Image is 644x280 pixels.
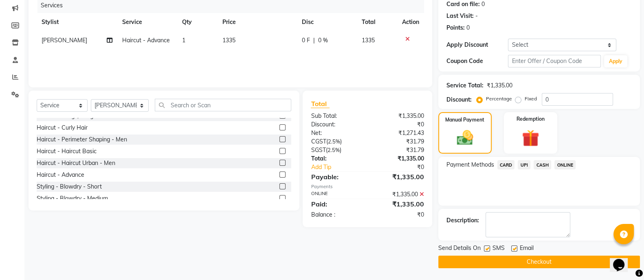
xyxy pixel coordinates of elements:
div: 0 [466,24,470,32]
div: ₹31.79 [367,146,430,154]
div: Apply Discount [446,41,508,49]
div: ₹1,335.00 [367,112,430,120]
label: Redemption [517,115,545,123]
span: CGST [311,138,326,145]
div: Coupon Code [446,57,508,65]
div: Discount: [446,96,472,104]
th: Price [218,13,297,31]
div: ₹1,335.00 [367,154,430,163]
iframe: chat widget [610,247,636,272]
div: ₹0 [367,211,430,219]
div: Haircut - Advance [37,171,84,179]
div: ( ) [305,146,367,154]
div: ONLINE [305,190,367,199]
div: Haircut - Haircut Urban - Men [37,159,115,167]
span: 2.5% [327,138,340,145]
div: Last Visit: [446,12,474,20]
span: 0 % [318,36,328,45]
div: Paid: [305,199,367,209]
span: 2.5% [327,147,339,153]
span: SMS [492,244,505,254]
th: Qty [177,13,217,31]
div: Discount: [305,120,367,129]
span: CASH [534,160,551,169]
div: Description: [446,216,479,225]
label: Percentage [486,95,512,102]
div: ( ) [305,137,367,146]
label: Manual Payment [445,116,484,124]
span: CARD [497,160,515,169]
span: 1335 [222,37,235,44]
span: 1335 [362,37,375,44]
div: ₹0 [378,163,430,171]
th: Total [357,13,397,31]
span: 1 [182,37,185,44]
div: Points: [446,24,465,32]
th: Stylist [37,13,117,31]
div: ₹1,335.00 [367,172,430,182]
a: Add Tip [305,163,378,171]
div: Payable: [305,172,367,182]
div: Styling - Blowdry - Short [37,182,102,191]
span: ONLINE [554,160,576,169]
div: - [475,12,478,20]
img: _cash.svg [452,128,478,147]
button: Checkout [438,256,640,268]
span: UPI [518,160,530,169]
span: 0 F [302,36,310,45]
div: Total: [305,154,367,163]
div: ₹31.79 [367,137,430,146]
div: Styling - Blowdry - Medium [37,194,108,203]
span: Payment Methods [446,161,494,169]
div: Service Total: [446,81,484,90]
th: Service [117,13,177,31]
div: Haircut - Haircut Basic [37,147,97,156]
div: ₹0 [367,120,430,129]
span: Total [311,100,330,108]
img: _gift.svg [517,128,544,149]
div: Haircut - Perimeter Shaping - Men [37,135,127,144]
span: SGST [311,146,325,154]
button: Apply [604,55,627,67]
input: Search or Scan [155,99,291,111]
div: Payments [311,183,424,190]
div: ₹1,271.43 [367,129,430,137]
span: [PERSON_NAME] [42,37,87,44]
div: Balance : [305,211,367,219]
div: ₹1,335.00 [367,199,430,209]
th: Disc [297,13,357,31]
th: Action [397,13,424,31]
span: Send Details On [438,244,481,254]
span: | [313,36,315,45]
div: ₹1,335.00 [487,81,512,90]
div: Net: [305,129,367,137]
label: Fixed [525,95,537,102]
span: Email [520,244,534,254]
input: Enter Offer / Coupon Code [508,55,601,67]
div: Haircut - Curly Hair [37,124,88,132]
div: Sub Total: [305,112,367,120]
div: ₹1,335.00 [367,190,430,199]
span: Haircut - Advance [122,37,170,44]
